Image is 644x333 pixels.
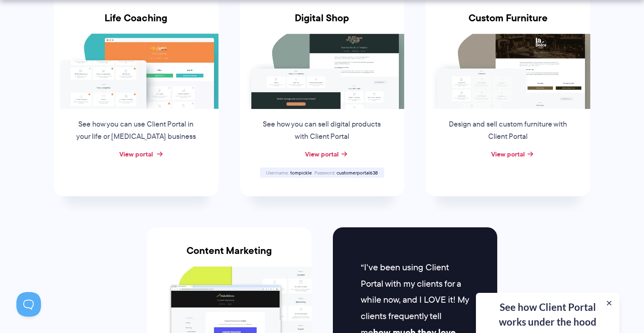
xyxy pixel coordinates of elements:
[54,12,218,34] h3: Life Coaching
[119,149,153,159] a: View portal
[290,169,312,176] span: tompickle
[426,12,590,34] h3: Custom Furniture
[305,149,339,159] a: View portal
[446,118,570,143] p: Design and sell custom furniture with Client Portal
[240,12,405,34] h3: Digital Shop
[259,118,384,143] p: See how you can sell digital products with Client Portal
[337,169,378,176] span: customerportal638
[266,169,289,176] span: Username
[314,169,335,176] span: Password
[147,245,312,266] h3: Content Marketing
[74,118,198,143] p: See how you can use Client Portal in your life or [MEDICAL_DATA] business
[491,149,525,159] a: View portal
[16,292,41,317] iframe: Toggle Customer Support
